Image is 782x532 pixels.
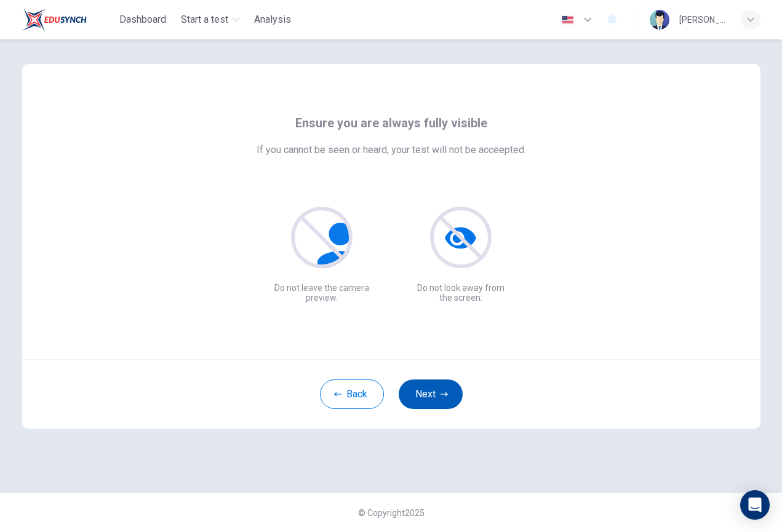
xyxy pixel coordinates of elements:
[679,12,726,27] div: [PERSON_NAME]
[358,508,425,518] span: © Copyright 2025
[295,113,487,133] span: Ensure you are always fully visible
[22,7,115,32] a: Rosedale logo
[320,379,384,409] button: Back
[740,490,770,520] div: Open Intercom Messenger
[181,12,228,27] span: Start a test
[254,12,291,27] span: Analysis
[119,12,166,27] span: Dashboard
[411,283,511,303] p: Do not look away from the screen.
[650,10,669,30] img: Profile picture
[257,143,526,157] span: If you cannot be seen or heard, your test will not be acceepted.
[22,7,87,32] img: Rosedale logo
[560,15,575,25] img: en
[114,9,171,31] button: Dashboard
[272,283,372,303] p: Do not leave the camera preview.
[399,379,463,409] button: Next
[176,9,244,31] button: Start a test
[249,9,296,31] button: Analysis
